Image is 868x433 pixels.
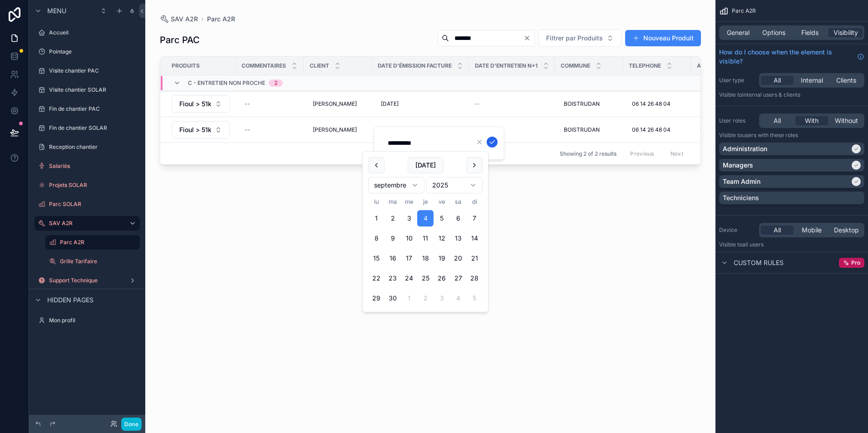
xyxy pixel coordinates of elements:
a: Fin de chantier SOLAR [35,121,140,135]
label: Visite chantier SOLAR [49,86,138,93]
label: Parc SOLAR [49,201,138,208]
a: Accueil [35,25,140,40]
button: mardi 30 septembre 2025 [385,290,401,306]
a: Projets SOLAR [35,178,140,192]
a: SAV A2R [160,15,198,24]
button: lundi 8 septembre 2025 [368,230,385,246]
p: Visible to [719,132,864,139]
button: vendredi 26 septembre 2025 [434,270,450,286]
span: le chatel [700,126,722,133]
span: Commentaires [242,62,286,69]
th: mercredi [401,197,417,207]
button: mercredi 3 septembre 2025 [401,210,417,226]
button: jeudi 2 octobre 2025 [417,290,434,306]
p: Techniciens [723,193,759,202]
button: Done [121,418,142,431]
span: [DATE] [381,100,399,108]
button: vendredi 12 septembre 2025 [434,230,450,246]
a: Mon profil [35,313,140,328]
span: Date d'émission facture [378,62,452,69]
label: Grille Tarifaire [60,258,138,265]
span: SAV A2R [171,15,198,24]
a: Nouveau Produit [625,30,701,46]
th: jeudi [417,197,434,207]
span: Produits [172,62,200,69]
button: jeudi 4 septembre 2025, selected [417,210,434,226]
div: 2 [274,79,277,87]
span: c - entretien non proche [188,79,265,87]
button: samedi 4 octobre 2025 [450,290,466,306]
span: All [774,226,781,235]
a: Reception chantier [35,140,140,154]
span: Pro [851,259,860,266]
span: With [805,116,819,125]
span: Users with these roles [742,132,798,138]
span: Parc A2R [732,7,756,15]
span: all users [742,241,764,248]
span: All [774,116,781,125]
button: jeudi 18 septembre 2025 [417,250,434,266]
label: Accueil [49,29,138,36]
button: dimanche 7 septembre 2025 [466,210,483,226]
button: Clear [523,34,534,42]
p: Visible to [719,91,864,98]
span: Internal users & clients [742,91,800,98]
span: Without [835,116,858,125]
span: Adresse [697,62,722,69]
button: vendredi 19 septembre 2025 [434,250,450,266]
button: [DATE] [408,157,444,173]
span: Clients [836,76,856,85]
a: Visite chantier PAC [35,64,140,78]
button: mardi 16 septembre 2025 [385,250,401,266]
th: samedi [450,197,466,207]
span: BOISTRUDAN [564,100,600,108]
a: Support Technique [35,273,140,288]
div: -- [245,100,250,108]
label: Device [719,226,755,234]
span: [PERSON_NAME] [313,100,357,108]
button: Select Button [172,121,230,138]
a: Pointage [35,44,140,59]
span: BOISTRUDAN [564,126,600,133]
span: How do I choose when the element is visible? [719,48,853,66]
a: Fin de chantier PAC [35,102,140,116]
a: Visite chantier SOLAR [35,83,140,97]
label: Fin de chantier PAC [49,105,138,113]
label: Parc A2R [60,239,134,246]
span: Hidden pages [47,295,94,305]
p: Administration [723,144,767,153]
th: dimanche [466,197,483,207]
span: Desktop [834,226,859,235]
p: Team Admin [723,177,760,186]
th: mardi [385,197,401,207]
span: Menu [47,6,66,15]
button: mardi 23 septembre 2025 [385,270,401,286]
button: jeudi 25 septembre 2025 [417,270,434,286]
button: dimanche 14 septembre 2025 [466,230,483,246]
label: SAV A2R [49,220,122,227]
button: vendredi 3 octobre 2025 [434,290,450,306]
button: mardi 9 septembre 2025 [385,230,401,246]
span: Internal [801,76,823,85]
button: mardi 2 septembre 2025 [385,210,401,226]
a: How do I choose when the element is visible? [719,48,864,66]
button: mercredi 24 septembre 2025 [401,270,417,286]
button: Select Button [172,95,230,113]
span: 06 14 26 48 04 [632,100,671,108]
button: Today, vendredi 5 septembre 2025 [434,210,450,226]
label: Pointage [49,48,138,55]
label: Projets SOLAR [49,182,138,189]
label: Reception chantier [49,143,138,151]
button: mercredi 1 octobre 2025 [401,290,417,306]
a: SAV A2R [35,216,140,231]
span: Telephone [629,62,661,69]
th: vendredi [434,197,450,207]
a: Parc SOLAR [35,197,140,212]
p: Visible to [719,241,864,248]
span: Parc A2R [207,15,235,24]
label: User roles [719,117,755,124]
span: Client [310,62,329,69]
button: dimanche 5 octobre 2025 [466,290,483,306]
button: samedi 27 septembre 2025 [450,270,466,286]
span: Date d'entretien n+1 [475,62,538,69]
